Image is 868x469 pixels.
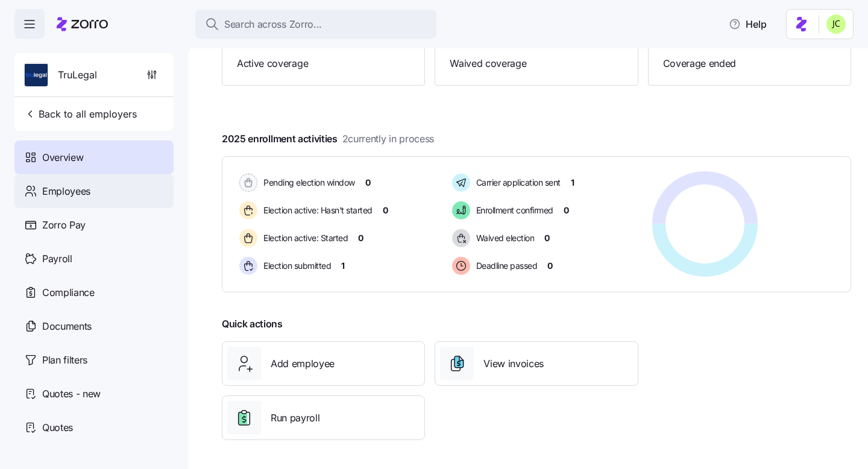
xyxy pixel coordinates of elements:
span: 2 currently in process [342,131,434,146]
a: Zorro Pay [14,208,174,242]
span: Payroll [42,251,72,266]
span: Plan filters [42,353,87,368]
span: Active coverage [237,56,410,71]
span: 0 [358,232,363,244]
span: Back to all employers [24,107,137,121]
span: Waived election [473,232,535,244]
span: 1 [341,260,345,272]
span: 0 [365,177,371,189]
span: 0 [547,260,553,272]
a: Employees [14,174,174,208]
span: Carrier application sent [473,177,561,189]
span: Employees [42,184,90,199]
span: Compliance [42,285,95,300]
span: 0 [564,204,569,216]
span: Coverage ended [663,56,836,71]
span: Search across Zorro... [224,17,322,32]
span: Enrollment confirmed [473,204,553,216]
a: Payroll [14,242,174,275]
span: 2025 enrollment activities [222,131,434,146]
span: TruLegal [58,68,97,83]
span: 1 [571,177,574,189]
span: Zorro Pay [42,218,86,233]
span: Election active: Started [260,232,348,244]
a: Quotes [14,411,174,444]
span: Quotes - new [42,386,101,401]
span: Pending election window [260,177,355,189]
span: Election submitted [260,260,331,272]
a: Documents [14,309,174,343]
span: Overview [42,150,83,165]
a: Overview [14,140,174,174]
span: Waived coverage [450,56,623,71]
a: Quotes - new [14,377,174,411]
span: Documents [42,319,92,334]
span: Deadline passed [473,260,538,272]
span: Quick actions [222,316,283,332]
span: Run payroll [271,411,319,426]
span: 0 [544,232,550,244]
button: Back to all employers [19,102,142,126]
img: Employer logo [25,63,48,87]
span: View invoices [483,356,544,371]
a: Compliance [14,275,174,309]
button: Search across Zorro... [195,10,436,39]
span: Help [729,17,767,31]
a: Plan filters [14,343,174,377]
button: Help [719,12,776,36]
span: Election active: Hasn't started [260,204,373,216]
img: 0d5040ea9766abea509702906ec44285 [826,14,846,34]
span: Add employee [271,356,335,371]
span: Quotes [42,420,73,435]
span: 0 [383,204,388,216]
